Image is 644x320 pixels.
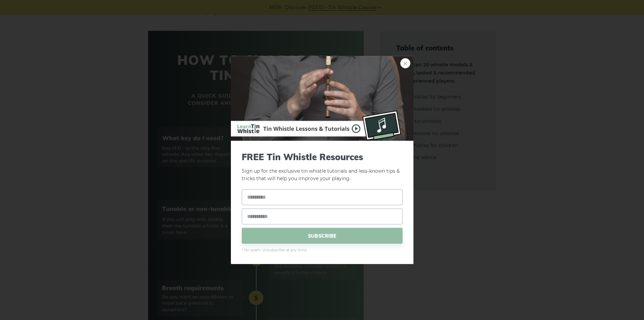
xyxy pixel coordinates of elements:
[400,58,410,68] a: ×
[231,56,413,141] img: Tin Whistle Buying Guide Preview
[242,151,403,183] p: Sign up for the exclusive tin whistle tutorials and less-known tips & tricks that will help you i...
[242,247,403,253] span: * No spam. Unsubscribe at any time.
[242,151,403,162] span: FREE Tin Whistle Resources
[242,228,403,244] span: SUBSCRIBE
